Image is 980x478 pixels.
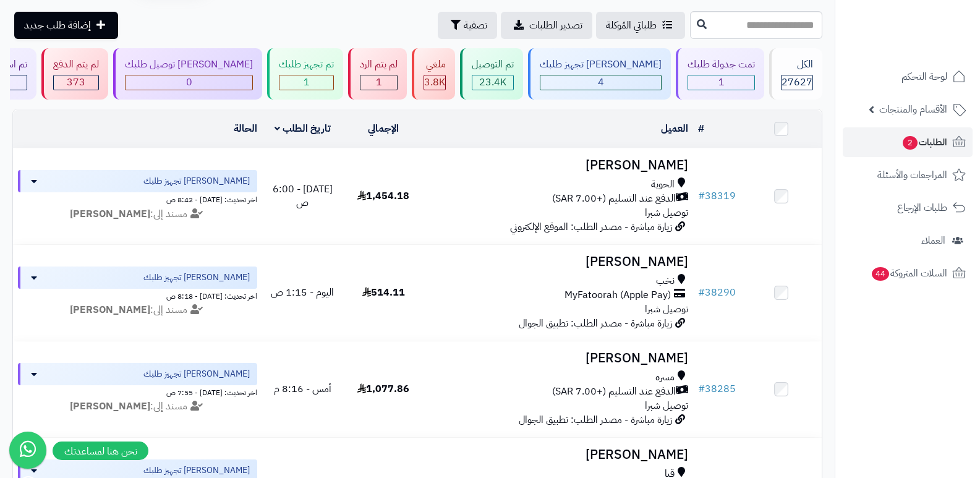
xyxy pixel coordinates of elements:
span: [PERSON_NAME] تجهيز طلبك [143,368,250,380]
span: [DATE] - 6:00 ص [273,182,333,211]
span: العملاء [921,232,945,249]
span: لوحة التحكم [901,68,947,85]
span: [PERSON_NAME] تجهيز طلبك [143,175,250,187]
span: MyFatoorah (Apple Pay) [565,288,671,302]
a: الكل27627 [767,48,825,100]
span: الأقسام والمنتجات [879,101,947,118]
span: زيارة مباشرة - مصدر الطلب: تطبيق الجوال [519,316,672,331]
span: الحوية [651,177,675,192]
a: إضافة طلب جديد [14,12,118,39]
span: السلات المتروكة [871,265,947,282]
span: الدفع عند التسليم (+7.00 SAR) [552,192,676,206]
span: الطلبات [901,134,947,151]
span: # [698,189,705,203]
span: الدفع عند التسليم (+7.00 SAR) [552,385,676,399]
a: ملغي 3.8K [409,48,458,100]
h3: [PERSON_NAME] [429,448,689,462]
a: #38319 [698,189,736,203]
div: 0 [126,75,252,90]
span: إضافة طلب جديد [24,18,91,33]
div: [PERSON_NAME] تجهيز طلبك [540,58,662,72]
a: تم تجهيز طلبك 1 [265,48,346,100]
div: مسند إلى: [9,303,266,317]
span: تصدير الطلبات [529,18,582,33]
span: 373 [67,75,85,90]
div: 373 [54,75,98,90]
a: العملاء [843,226,973,255]
span: طلباتي المُوكلة [606,18,657,33]
span: المراجعات والأسئلة [877,166,947,184]
span: طلبات الإرجاع [897,199,947,216]
a: طلبات الإرجاع [843,193,973,223]
span: توصيل شبرا [645,398,688,413]
span: 1 [718,75,725,90]
a: [PERSON_NAME] تجهيز طلبك 4 [526,48,673,100]
div: مسند إلى: [9,399,266,414]
span: اليوم - 1:15 ص [271,285,334,300]
div: 3833 [424,75,445,90]
div: لم يتم الرد [360,58,398,72]
span: # [698,285,705,300]
div: 1 [688,75,754,90]
span: 4 [598,75,604,90]
span: 3.8K [424,75,445,90]
div: تمت جدولة طلبك [688,58,755,72]
div: تم التوصيل [472,58,514,72]
span: # [698,382,705,396]
a: الطلبات2 [843,127,973,157]
span: تصفية [464,18,487,33]
div: 23397 [472,75,513,90]
a: #38290 [698,285,736,300]
span: مسره [655,370,675,385]
span: توصيل شبرا [645,302,688,317]
a: # [698,121,704,136]
span: 2 [903,136,918,150]
a: تمت جدولة طلبك 1 [673,48,767,100]
div: 4 [540,75,661,90]
a: الحالة [234,121,257,136]
span: نخب [656,274,675,288]
button: تصفية [438,12,497,39]
h3: [PERSON_NAME] [429,351,689,365]
span: 23.4K [479,75,506,90]
h3: [PERSON_NAME] [429,158,689,173]
span: [PERSON_NAME] تجهيز طلبك [143,271,250,284]
span: أمس - 8:16 م [274,382,331,396]
div: 1 [360,75,397,90]
div: اخر تحديث: [DATE] - 8:18 ص [18,289,257,302]
span: [PERSON_NAME] تجهيز طلبك [143,464,250,477]
div: مسند إلى: [9,207,266,221]
span: 0 [186,75,192,90]
div: 1 [279,75,333,90]
a: [PERSON_NAME] توصيل طلبك 0 [111,48,265,100]
strong: [PERSON_NAME] [70,302,150,317]
a: تصدير الطلبات [501,12,592,39]
div: [PERSON_NAME] توصيل طلبك [125,58,253,72]
span: 1 [376,75,382,90]
a: لم يتم الدفع 373 [39,48,111,100]
strong: [PERSON_NAME] [70,207,150,221]
a: المراجعات والأسئلة [843,160,973,190]
img: logo-2.png [896,33,968,59]
span: 1,077.86 [357,382,409,396]
span: توصيل شبرا [645,205,688,220]
strong: [PERSON_NAME] [70,399,150,414]
span: 1,454.18 [357,189,409,203]
div: ملغي [424,58,446,72]
span: زيارة مباشرة - مصدر الطلب: الموقع الإلكتروني [510,220,672,234]
a: الإجمالي [368,121,399,136]
span: 44 [872,267,889,281]
span: 27627 [782,75,812,90]
div: لم يتم الدفع [53,58,99,72]
a: طلباتي المُوكلة [596,12,685,39]
span: 514.11 [362,285,405,300]
a: السلات المتروكة44 [843,258,973,288]
div: الكل [781,58,813,72]
h3: [PERSON_NAME] [429,255,689,269]
div: تم تجهيز طلبك [279,58,334,72]
a: لم يتم الرد 1 [346,48,409,100]
a: تاريخ الطلب [275,121,331,136]
span: 1 [304,75,310,90]
span: زيارة مباشرة - مصدر الطلب: تطبيق الجوال [519,412,672,427]
a: لوحة التحكم [843,62,973,92]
